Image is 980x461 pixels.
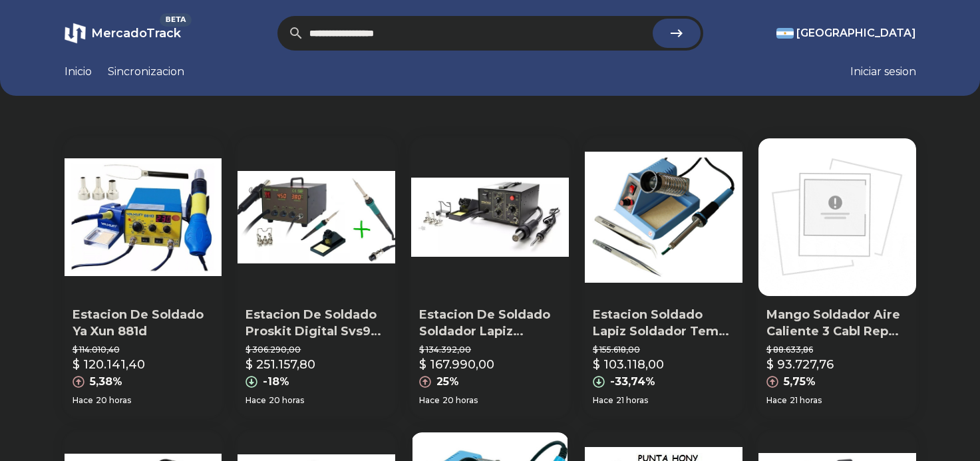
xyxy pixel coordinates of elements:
[73,355,145,374] p: $ 120.141,40
[245,395,266,406] span: Hace
[593,355,664,374] p: $ 103.118,00
[73,307,214,340] p: Estacion De Soldado Ya Xun 881d
[766,345,908,355] p: $ 88.633,86
[758,138,916,416] a: Mango Soldador Aire Caliente 3 Cabl Rep Estacion Soldado 908Mango Soldador Aire Caliente 3 Cabl R...
[65,64,92,80] a: Inicio
[65,23,181,44] a: MercadoTrackBETA
[238,138,395,416] a: Estacion De Soldado Proskit Digital Svs989 Soldador Calor + Lapiz De Repuesto 9ss-900n-si Estacio...
[796,25,916,41] span: [GEOGRAPHIC_DATA]
[245,307,387,340] p: Estacion De Soldado Proskit Digital Svs989 Soldador Calor + Lapiz De Repuesto 9ss-900n-si
[610,374,655,390] p: -33,74%
[593,307,735,340] p: Estacion Soldado Lapiz Soldador Temp Variable + Bruselas
[65,23,86,44] img: MercadoTrack
[160,13,191,27] span: BETA
[585,138,742,296] img: Estacion Soldado Lapiz Soldador Temp Variable + Bruselas
[766,395,787,406] span: Hace
[65,138,222,416] a: Estacion De Soldado Ya Xun 881dEstacion De Soldado Ya Xun 881d$ 114.010,40$ 120.141,405,38%Hace20...
[245,355,315,374] p: $ 251.157,80
[245,345,387,355] p: $ 306.290,00
[411,138,569,416] a: Estacion De Soldado Soldador Lapiz Cautin Aire Caliente SmdEstacion De Soldado Soldador Lapiz [PE...
[96,395,131,406] span: 20 horas
[758,138,916,296] img: Mango Soldador Aire Caliente 3 Cabl Rep Estacion Soldado 908
[238,138,395,296] img: Estacion De Soldado Proskit Digital Svs989 Soldador Calor + Lapiz De Repuesto 9ss-900n-si
[73,345,214,355] p: $ 114.010,40
[419,355,494,374] p: $ 167.990,00
[616,395,648,406] span: 21 horas
[593,395,613,406] span: Hace
[73,395,93,406] span: Hace
[91,26,181,41] span: MercadoTrack
[776,28,794,39] img: Argentina
[850,64,916,80] button: Iniciar sesion
[65,138,222,296] img: Estacion De Soldado Ya Xun 881d
[419,307,561,340] p: Estacion De Soldado Soldador Lapiz [PERSON_NAME] Aire Caliente Smd
[411,138,569,296] img: Estacion De Soldado Soldador Lapiz Cautin Aire Caliente Smd
[419,345,561,355] p: $ 134.392,00
[419,395,440,406] span: Hace
[269,395,304,406] span: 20 horas
[436,374,459,390] p: 25%
[108,64,184,80] a: Sincronizacion
[766,355,834,374] p: $ 93.727,76
[585,138,742,416] a: Estacion Soldado Lapiz Soldador Temp Variable + BruselasEstacion Soldado Lapiz Soldador Temp Vari...
[90,374,122,390] p: 5,38%
[790,395,822,406] span: 21 horas
[442,395,478,406] span: 20 horas
[766,307,908,340] p: Mango Soldador Aire Caliente 3 Cabl Rep Estacion Soldado 908
[784,374,816,390] p: 5,75%
[263,374,289,390] p: -18%
[776,25,916,41] button: [GEOGRAPHIC_DATA]
[593,345,735,355] p: $ 155.618,00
